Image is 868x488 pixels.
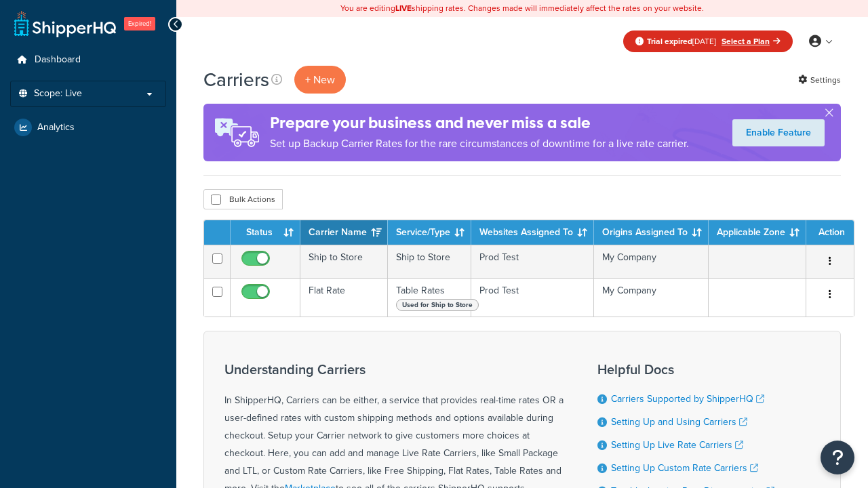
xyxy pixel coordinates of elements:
[388,245,471,278] td: Ship to Store
[300,220,388,245] th: Carrier Name: activate to sort column ascending
[37,122,75,134] span: Analytics
[594,220,709,245] th: Origins Assigned To: activate to sort column ascending
[294,66,346,94] button: + New
[471,245,594,278] td: Prod Test
[611,438,743,452] a: Setting Up Live Rate Carriers
[203,66,269,93] h1: Carriers
[300,245,388,278] td: Ship to Store
[270,134,689,153] p: Set up Backup Carrier Rates for the rare circumstances of downtime for a live rate carrier.
[270,112,689,134] h4: Prepare your business and never miss a sale
[806,220,854,245] th: Action
[611,415,747,429] a: Setting Up and Using Carriers
[798,70,841,89] a: Settings
[34,88,82,100] span: Scope: Live
[10,115,166,140] a: Analytics
[395,2,412,14] b: LIVE
[594,278,709,317] td: My Company
[388,220,471,245] th: Service/Type: activate to sort column ascending
[722,35,781,47] a: Select a Plan
[35,54,81,66] span: Dashboard
[611,392,764,406] a: Carriers Supported by ShipperHQ
[611,461,758,475] a: Setting Up Custom Rate Carriers
[124,17,155,30] span: Expired!
[388,278,471,317] td: Table Rates
[647,35,716,47] span: [DATE]
[300,278,388,317] td: Flat Rate
[471,220,594,245] th: Websites Assigned To: activate to sort column ascending
[732,119,825,146] a: Enable Feature
[14,10,116,37] a: ShipperHQ Home
[647,35,692,47] strong: Trial expired
[594,245,709,278] td: My Company
[231,220,300,245] th: Status: activate to sort column ascending
[224,362,564,377] h3: Understanding Carriers
[821,441,854,474] button: Open Resource Center
[203,104,270,161] img: ad-rules-rateshop-fe6ec290ccb7230408bd80ed9643f0289d75e0ffd9eb532fc0e269fcd187b520.png
[709,220,806,245] th: Applicable Zone: activate to sort column ascending
[597,362,774,377] h3: Helpful Docs
[203,189,283,209] button: Bulk Actions
[396,299,479,311] span: Used for Ship to Store
[10,47,166,73] a: Dashboard
[471,278,594,317] td: Prod Test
